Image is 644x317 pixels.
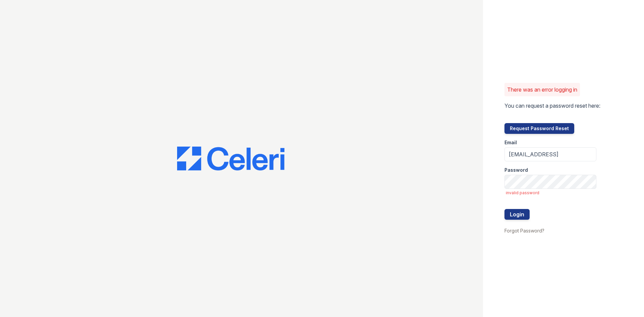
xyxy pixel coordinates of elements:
[504,139,517,146] label: Email
[504,209,530,220] button: Login
[504,102,600,110] p: You can request a password reset here:
[504,228,544,233] a: Forgot Password?
[504,123,574,134] button: Request Password Reset
[177,147,284,171] img: CE_Logo_Blue-a8612792a0a2168367f1c8372b55b34899dd931a85d93a1a3d3e32e68fde9ad4.png
[506,190,596,196] span: invalid password
[504,167,528,173] label: Password
[507,86,577,94] p: There was an error logging in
